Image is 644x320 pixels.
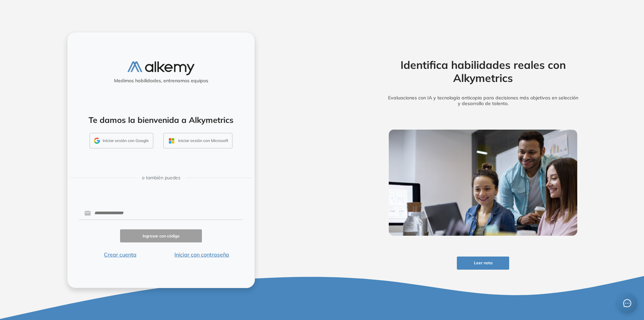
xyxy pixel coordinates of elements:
[163,133,232,148] button: Iniciar sesión con Microsoft
[79,250,161,259] button: Crear cuenta
[161,250,243,259] button: Iniciar con contraseña
[70,78,252,84] h5: Medimos habilidades, entrenamos equipos
[378,95,588,106] h5: Evaluaciones con IA y tecnología anticopia para decisiones más objetivas en selección y desarroll...
[94,138,100,144] img: GMAIL_ICON
[90,133,153,148] button: Iniciar sesión con Google
[127,61,195,75] img: logo-alkemy
[168,137,175,145] img: OUTLOOK_ICON
[378,58,588,84] h2: Identifica habilidades reales con Alkymetrics
[457,257,509,270] button: Leer nota
[623,299,631,307] span: message
[76,115,246,125] h4: Te damos la bienvenida a Alkymetrics
[142,174,180,181] span: o también puedes
[120,229,202,242] button: Ingresar con código
[389,130,577,236] img: img-more-info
